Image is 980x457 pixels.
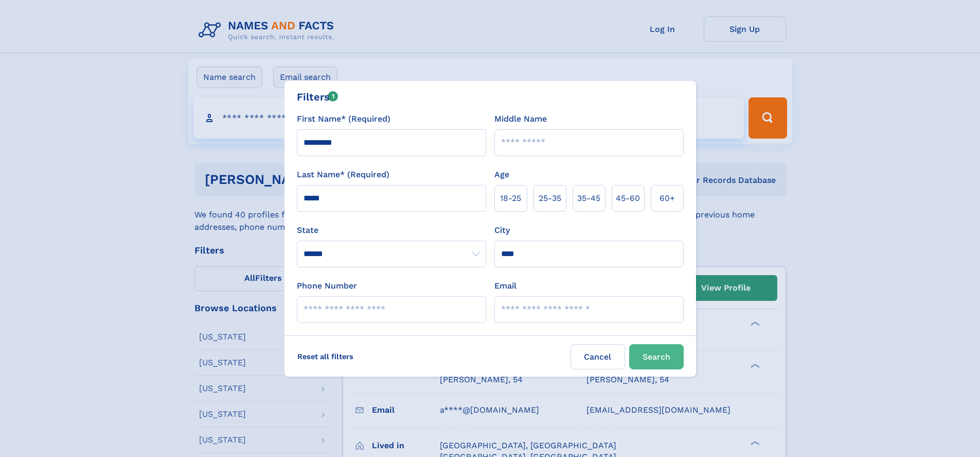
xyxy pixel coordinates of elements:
span: 25‑35 [539,192,561,205]
span: 35‑45 [577,192,600,205]
label: First Name* (Required) [297,113,390,125]
button: Search [629,344,684,369]
div: Filters [297,89,338,105]
label: Email [494,280,516,292]
label: Middle Name [494,113,547,125]
label: Reset all filters [291,344,360,369]
label: Phone Number [297,280,357,292]
label: Cancel [571,344,625,369]
span: 60+ [660,192,675,205]
label: Age [494,168,509,181]
label: Last Name* (Required) [297,168,389,181]
label: City [494,224,510,236]
span: 18‑25 [500,192,521,205]
label: State [297,224,486,236]
span: 45‑60 [616,192,640,205]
